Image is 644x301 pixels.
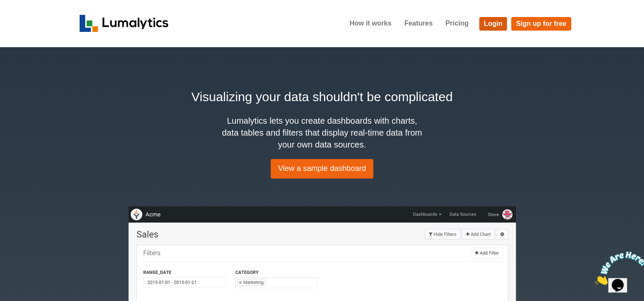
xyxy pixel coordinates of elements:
img: logo_v2-f34f87db3d4d9f5311d6c47995059ad6168825a3e1eb260e01c8041e89355404.png [80,15,169,32]
h2: Visualizing your data shouldn't be complicated [80,87,565,106]
iframe: chat widget [591,248,644,288]
a: Login [479,17,507,31]
a: Features [398,13,439,34]
a: Pricing [439,13,475,34]
a: View a sample dashboard [271,159,373,179]
img: Chat attention grabber [3,3,56,37]
h4: Lumalytics lets you create dashboards with charts, data tables and filters that display real-time... [220,115,424,150]
a: Sign up for free [511,17,571,31]
a: How it works [343,13,398,34]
